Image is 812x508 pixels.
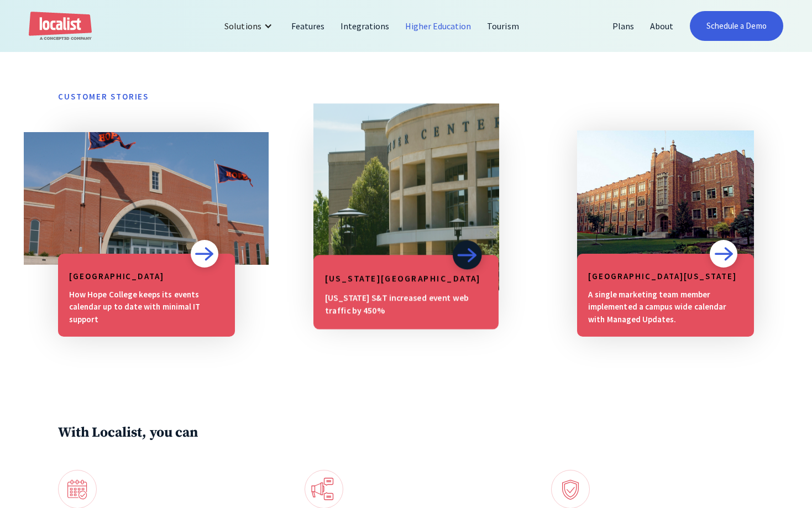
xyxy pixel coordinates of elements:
div: Solutions [224,19,261,33]
div: With Localist, you can [58,424,754,441]
a: Schedule a Demo [690,11,783,41]
a: home [29,12,92,41]
a: Plans [605,13,642,39]
a: [GEOGRAPHIC_DATA]How Hope College keeps its events calendar up to date with minimal IT support [58,132,235,337]
div: A single marketing team member implemented a campus wide calendar with Managed Updates. [588,289,743,326]
a: [US_STATE][GEOGRAPHIC_DATA][US_STATE] S&T increased event web traffic by 450% [313,127,499,329]
h5: [US_STATE][GEOGRAPHIC_DATA] [325,273,488,286]
a: [GEOGRAPHIC_DATA][US_STATE]A single marketing team member implemented a campus wide calendar with... [577,132,754,337]
div: Solutions [216,13,283,39]
a: About [642,13,682,39]
div: How Hope College keeps its events calendar up to date with minimal IT support [69,289,224,326]
div: [US_STATE] S&T increased event web traffic by 450% [325,291,488,317]
a: Tourism [479,13,527,39]
h5: [GEOGRAPHIC_DATA][US_STATE] [588,270,743,283]
a: Integrations [333,13,397,39]
h5: [GEOGRAPHIC_DATA] [69,270,224,283]
h6: CUstomer stories [58,91,754,103]
a: Features [284,13,333,39]
a: Higher Education [397,13,480,39]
